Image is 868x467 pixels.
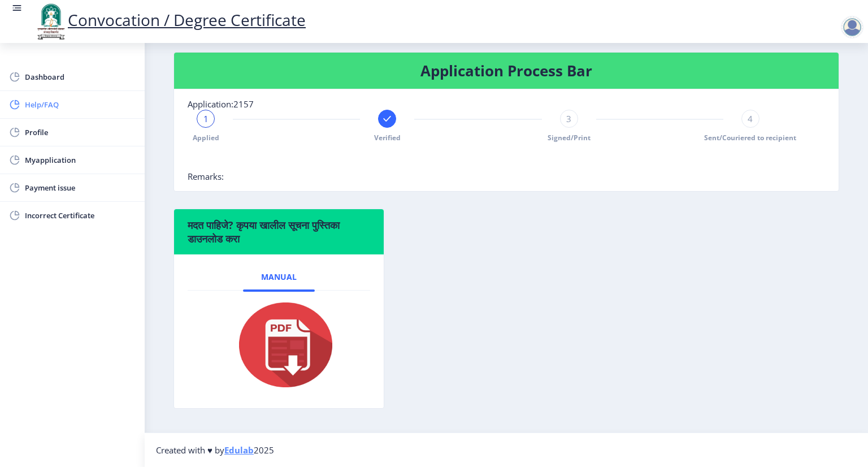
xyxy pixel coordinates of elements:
[25,126,136,139] span: Profile
[224,444,254,456] a: Edulab
[374,133,401,142] span: Verified
[566,113,571,124] span: 3
[548,133,591,142] span: Signed/Print
[704,133,796,142] span: Sent/Couriered to recipient
[193,133,219,142] span: Applied
[25,153,136,167] span: Myapplication
[243,263,315,291] a: Manual
[188,98,254,110] span: Application:2157
[222,300,335,390] img: pdf.png
[156,444,274,456] span: Created with ♥ by 2025
[188,62,825,80] h4: Application Process Bar
[34,9,306,31] a: Convocation / Degree Certificate
[25,70,136,84] span: Dashboard
[25,209,136,222] span: Incorrect Certificate
[25,181,136,194] span: Payment issue
[188,171,224,182] span: Remarks:
[25,98,136,111] span: Help/FAQ
[748,113,753,124] span: 4
[34,2,68,41] img: logo
[203,113,209,124] span: 1
[261,273,297,282] span: Manual
[188,218,370,245] h6: मदत पाहिजे? कृपया खालील सूचना पुस्तिका डाउनलोड करा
